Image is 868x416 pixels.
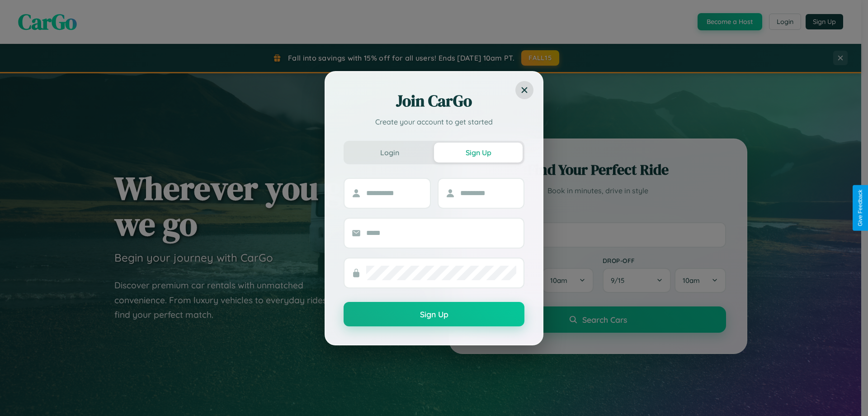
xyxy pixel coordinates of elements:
div: Give Feedback [857,190,863,226]
button: Sign Up [434,143,523,163]
button: Sign Up [344,302,524,326]
p: Create your account to get started [344,116,524,127]
h2: Join CarGo [344,90,524,112]
button: Login [345,143,434,163]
